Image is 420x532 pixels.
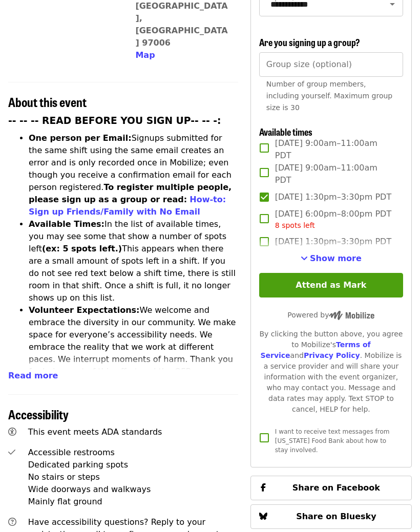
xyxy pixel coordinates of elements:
[301,252,362,265] button: See more timeslots
[29,219,104,229] strong: Available Times:
[29,182,232,204] strong: To register multiple people, please sign up as a group or read:
[8,405,69,423] span: Accessibility
[259,52,403,77] input: [object Object]
[275,137,395,162] span: [DATE] 9:00am–11:00am PDT
[275,221,315,229] span: 8 spots left
[28,496,238,508] div: Mainly flat ground
[259,329,403,415] div: By clicking the button above, you agree to Mobilize's and . Mobilize is a service provider and wi...
[259,125,312,138] span: Available times
[29,132,238,218] li: Signups submitted for the same shift using the same email creates an error and is only recorded o...
[42,244,122,253] strong: (ex: 5 spots left.)
[275,162,395,186] span: [DATE] 9:00am–11:00am PDT
[29,218,238,304] li: In the list of available times, you may see some that show a number of spots left This appears wh...
[8,370,58,382] button: Read more
[29,195,226,217] a: How-to: Sign up Friends/Family with No Email
[275,428,390,454] span: I want to receive text messages from [US_STATE] Food Bank about how to stay involved.
[8,427,16,437] i: universal-access icon
[29,133,132,143] strong: One person per Email:
[135,50,155,60] span: Map
[266,80,392,112] span: Number of group members, including yourself. Maximum group size is 30
[260,341,370,359] a: Terms of Service
[8,371,58,380] span: Read more
[28,446,238,459] div: Accessible restrooms
[310,253,362,263] span: Show more
[250,504,412,529] button: Share on Bluesky
[8,115,221,126] strong: -- -- -- READ BEFORE YOU SIGN UP-- -- -:
[304,351,360,359] a: Privacy Policy
[275,236,391,248] span: [DATE] 1:30pm–3:30pm PDT
[8,517,16,527] i: question-circle icon
[259,273,403,297] button: Attend as Mark
[28,459,238,471] div: Dedicated parking spots
[135,49,155,61] button: Map
[8,448,15,457] i: check icon
[259,35,360,49] span: Are you signing up a group?
[29,304,238,402] li: We welcome and embrace the diversity in our community. We make space for everyone’s accessibility...
[135,1,227,48] a: [GEOGRAPHIC_DATA], [GEOGRAPHIC_DATA] 97006
[329,311,374,320] img: Powered by Mobilize
[275,191,391,203] span: [DATE] 1:30pm–3:30pm PDT
[250,476,412,500] button: Share on Facebook
[29,305,140,315] strong: Volunteer Expectations:
[292,483,380,493] span: Share on Facebook
[287,311,374,319] span: Powered by
[275,208,391,231] span: [DATE] 6:00pm–8:00pm PDT
[28,471,238,483] div: No stairs or steps
[28,483,238,496] div: Wide doorways and walkways
[296,512,376,521] span: Share on Bluesky
[8,93,87,111] span: About this event
[28,427,162,437] span: This event meets ADA standards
